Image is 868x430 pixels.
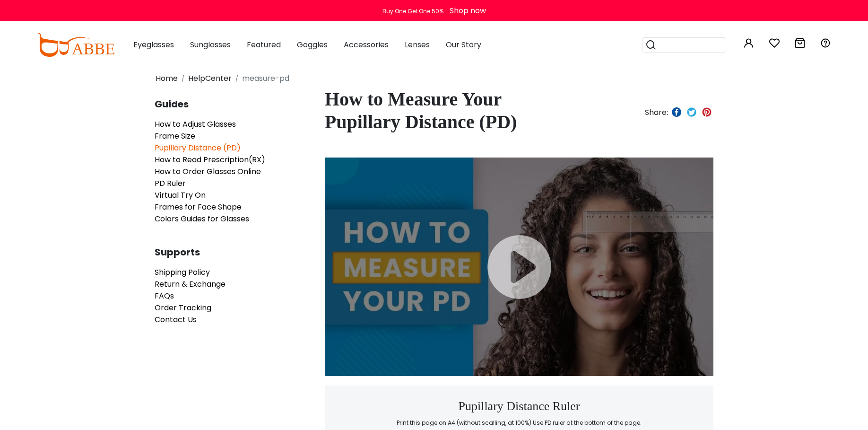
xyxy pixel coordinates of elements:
a: PD Ruler [155,178,186,189]
div: Buy One Get One 50% [382,7,443,16]
img: facebook [672,107,681,117]
span: Our Story [446,39,481,50]
a: HelpCenter [188,73,232,84]
a: How to Read Prescription(RX) [155,154,265,165]
a: How to Adjust Glasses [155,119,236,130]
a: Frames for Face Shape [155,202,242,212]
a: Pupillary Distance (PD) [155,142,241,153]
span: Lenses [405,39,430,50]
span: Accessories [344,39,389,50]
img: twitter [687,107,696,117]
a: Colors Guides for Glasses [155,213,249,224]
span: Guides [155,99,325,109]
h2: Pupillary Distance Ruler [334,400,704,413]
span: Featured [247,39,281,50]
div: Shop now [450,5,486,17]
span: Eyeglasses [133,39,174,50]
h1: How to Measure Your Pupillary Distance (PD) [320,88,586,133]
img: pinterest [702,107,712,117]
a: Shop now [445,5,486,16]
a: Frame Size [155,131,195,141]
a: Virtual Try On [155,190,206,201]
span: Share: [645,107,668,118]
span: Supports [155,247,325,257]
img: abbeglasses.com [37,33,114,57]
a: Return & Exchange [155,279,226,290]
nav: breadcrumb [155,69,713,88]
a: Order Tracking [155,302,211,313]
a: Contact Us [155,314,197,325]
a: Home [156,73,178,84]
span: Goggles [297,39,328,50]
p: Print this page on A4 (without scalling, at 100%) Use PD ruler at the bottom of the page. [334,418,704,428]
span: Sunglasses [190,39,231,50]
a: How to Order Glasses Online [155,166,261,177]
a: FAQs [155,290,174,301]
a: measure-pd [242,73,289,84]
a: Shipping Policy [155,267,210,278]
